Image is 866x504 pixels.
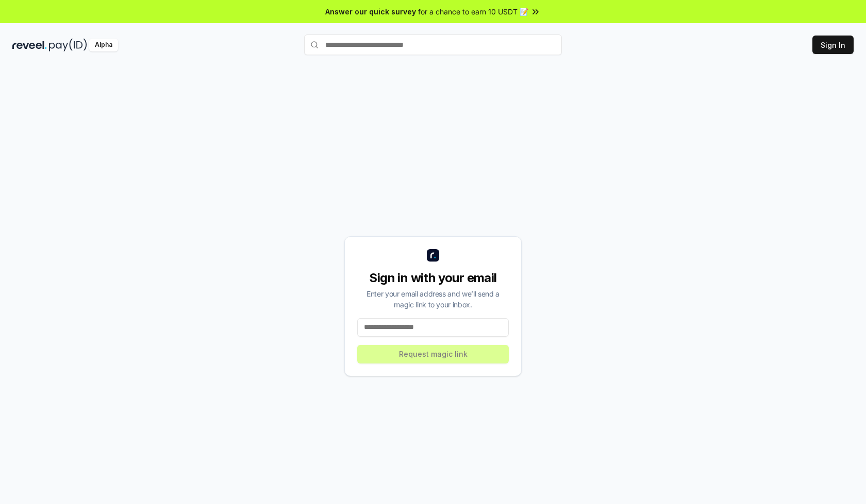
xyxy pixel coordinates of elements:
[357,288,509,310] div: Enter your email address and we’ll send a magic link to your inbox.
[12,39,47,51] img: reveel_dark
[325,6,416,17] span: Answer our quick survey
[357,270,509,286] div: Sign in with your email
[812,36,854,54] button: Sign In
[418,6,528,17] span: for a chance to earn 10 USDT 📝
[49,39,87,51] img: pay_id
[427,249,439,262] img: logo_small
[89,39,118,51] div: Alpha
